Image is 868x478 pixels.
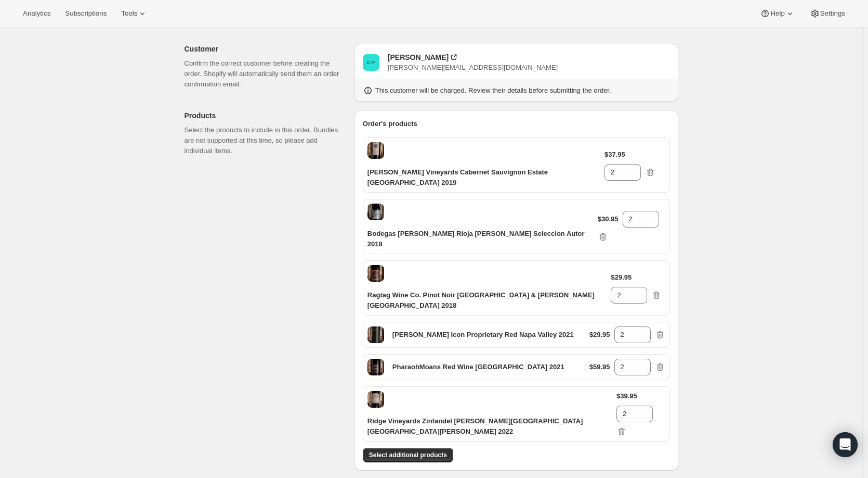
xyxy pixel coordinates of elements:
[367,229,598,249] p: Bodegas [PERSON_NAME] Rioja [PERSON_NAME] Seleccion Autor 2018
[589,330,610,340] p: $29.95
[367,167,604,188] p: [PERSON_NAME] Vineyards Cabernet Sauvignon Estate [GEOGRAPHIC_DATA] 2019
[598,214,619,224] p: $30.95
[604,149,625,160] p: $37.95
[367,265,384,282] span: Default Title
[804,6,851,21] button: Settings
[363,448,453,462] button: Select additional products
[367,204,384,220] span: Default Title
[392,330,574,340] p: [PERSON_NAME] Icon Proprietary Red Napa Valley 2021
[367,142,384,159] span: Default Title
[388,52,449,62] div: [PERSON_NAME]
[367,59,375,65] text: C F
[367,290,611,311] p: Ragtag Wine Co. Pinot Noir [GEOGRAPHIC_DATA] & [PERSON_NAME][GEOGRAPHIC_DATA] 2018
[121,9,137,18] span: Tools
[616,391,637,401] p: $39.95
[367,326,384,343] span: Default Title
[185,44,346,54] p: Customer
[367,359,384,375] span: Default Title
[59,6,113,21] button: Subscriptions
[17,6,57,21] button: Analytics
[611,272,632,283] p: $29.95
[367,416,616,437] p: Ridge Vineyards Zinfandel [PERSON_NAME][GEOGRAPHIC_DATA] [GEOGRAPHIC_DATA][PERSON_NAME] 2022
[388,64,558,71] span: [PERSON_NAME][EMAIL_ADDRESS][DOMAIN_NAME]
[369,451,447,459] span: Select additional products
[754,6,801,21] button: Help
[115,6,154,21] button: Tools
[833,432,858,457] div: Open Intercom Messenger
[185,58,346,90] p: Confirm the correct customer before creating the order. Shopify will automatically send them an o...
[185,125,346,156] p: Select the products to include in this order. Bundles are not supported at this time, so please a...
[589,362,610,372] p: $59.95
[23,9,50,18] span: Analytics
[375,85,611,96] p: This customer will be charged. Review their details before submitting the order.
[770,9,784,18] span: Help
[65,9,107,18] span: Subscriptions
[392,362,564,372] p: PharaohMoans Red Wine [GEOGRAPHIC_DATA] 2021
[367,391,384,408] span: Default Title
[820,9,845,18] span: Settings
[363,120,417,128] span: Order's products
[363,54,379,71] span: Cole Feinberg
[185,110,346,121] p: Products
